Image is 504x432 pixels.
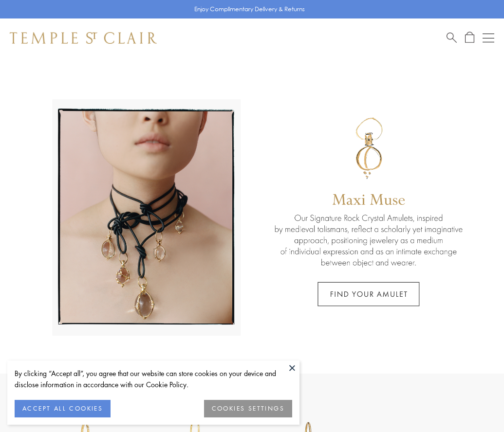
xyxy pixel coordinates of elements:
a: Open Shopping Bag [465,32,474,44]
p: Enjoy Complimentary Delivery & Returns [194,4,305,14]
button: COOKIES SETTINGS [204,400,292,417]
button: ACCEPT ALL COOKIES [15,400,111,417]
a: Search [447,32,457,44]
button: Open navigation [483,32,494,44]
div: By clicking “Accept all”, you agree that our website can store cookies on your device and disclos... [15,368,292,390]
img: Temple St. Clair [10,32,157,44]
